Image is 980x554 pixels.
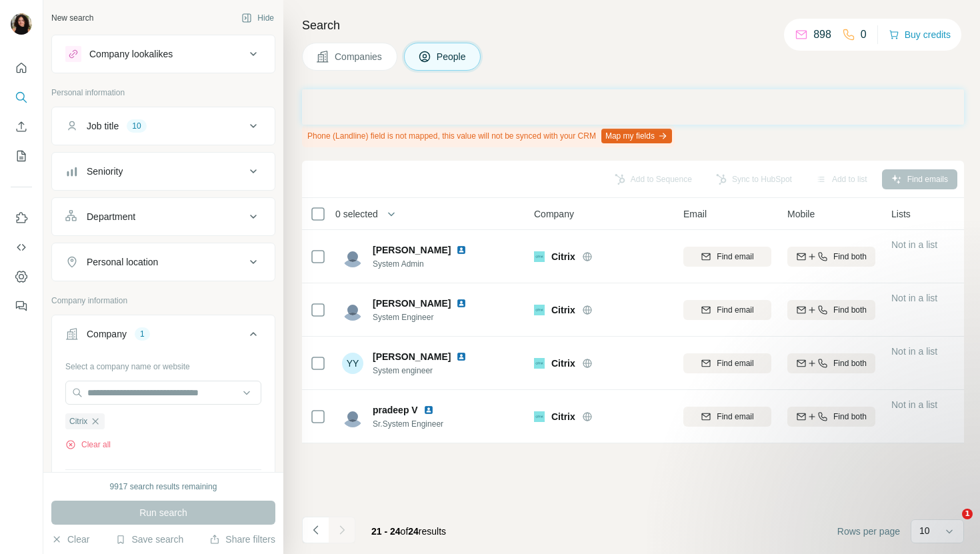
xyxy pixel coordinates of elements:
div: New search [51,12,93,24]
button: Use Surfe API [11,235,32,259]
button: Find email [683,353,771,373]
span: Not in a list [891,346,937,357]
img: Avatar [342,246,363,267]
span: Email [683,207,707,221]
span: People [437,50,467,63]
div: Seniority [87,165,123,178]
button: My lists [11,144,32,168]
span: Citrix [69,415,87,427]
span: Company [534,207,574,221]
img: LinkedIn logo [456,245,467,255]
button: Find email [683,300,771,320]
div: Job title [87,119,119,133]
span: Find both [833,357,867,369]
button: Clear all [65,439,111,451]
span: 24 [408,526,419,537]
button: Share filters [209,533,275,546]
span: results [371,526,446,537]
span: Find both [833,304,867,316]
button: Hide [232,8,283,28]
div: YY [342,353,363,374]
span: Not in a list [891,239,937,250]
button: Company lookalikes [52,38,275,70]
button: Seniority [52,155,275,187]
p: Company information [51,295,275,307]
span: Find email [717,357,753,369]
button: Buy credits [889,25,951,44]
span: System Admin [373,258,472,270]
img: Avatar [342,406,363,427]
button: Feedback [11,294,32,318]
button: Enrich CSV [11,115,32,139]
button: Navigate to previous page [302,517,329,543]
button: Clear [51,533,89,546]
button: Department [52,201,275,233]
span: Not in a list [891,399,937,410]
button: Job title10 [52,110,275,142]
iframe: Intercom live chat [935,509,967,541]
button: Personal location [52,246,275,278]
span: 21 - 24 [371,526,401,537]
h4: Search [302,16,964,35]
span: System engineer [373,365,472,377]
span: 0 selected [335,207,378,221]
span: Find email [717,411,753,423]
span: [PERSON_NAME] [373,297,451,310]
p: Personal information [51,87,275,99]
div: Select a company name or website [65,355,261,373]
span: System Engineer [373,311,472,323]
p: 0 [861,27,867,43]
span: pradeep V [373,403,418,417]
button: Company1 [52,318,275,355]
button: Dashboard [11,265,32,289]
span: Citrix [551,410,575,423]
span: Rows per page [837,525,900,538]
iframe: Banner [302,89,964,125]
p: 10 [919,524,930,537]
button: Save search [115,533,183,546]
div: Company [87,327,127,341]
button: Use Surfe on LinkedIn [11,206,32,230]
button: Find both [787,247,875,267]
img: Avatar [11,13,32,35]
button: Find email [683,407,771,427]
div: Department [87,210,135,223]
div: 1 [135,328,150,340]
span: Mobile [787,207,815,221]
button: Find both [787,407,875,427]
div: Phone (Landline) field is not mapped, this value will not be synced with your CRM [302,125,675,147]
button: Find both [787,353,875,373]
span: Not in a list [891,293,937,303]
img: Logo of Citrix [534,411,545,422]
span: Find email [717,251,753,263]
button: Search [11,85,32,109]
span: Find both [833,411,867,423]
span: Find both [833,251,867,263]
span: [PERSON_NAME] [373,243,451,257]
div: Personal location [87,255,158,269]
span: Find email [717,304,753,316]
img: LinkedIn logo [423,405,434,415]
img: Logo of Citrix [534,358,545,369]
span: Citrix [551,303,575,317]
span: Citrix [551,250,575,263]
img: Logo of Citrix [534,305,545,315]
p: 898 [813,27,831,43]
span: of [401,526,409,537]
span: Lists [891,207,911,221]
img: Logo of Citrix [534,251,545,262]
button: Map my fields [601,129,672,143]
img: LinkedIn logo [456,298,467,309]
button: Find email [683,247,771,267]
img: Avatar [342,299,363,321]
span: [PERSON_NAME] [373,350,451,363]
button: Find both [787,300,875,320]
span: Companies [335,50,383,63]
img: LinkedIn logo [456,351,467,362]
button: Quick start [11,56,32,80]
div: 9917 search results remaining [110,481,217,493]
span: Citrix [551,357,575,370]
div: 10 [127,120,146,132]
span: 1 [962,509,973,519]
span: Sr.System Engineer [373,418,443,430]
